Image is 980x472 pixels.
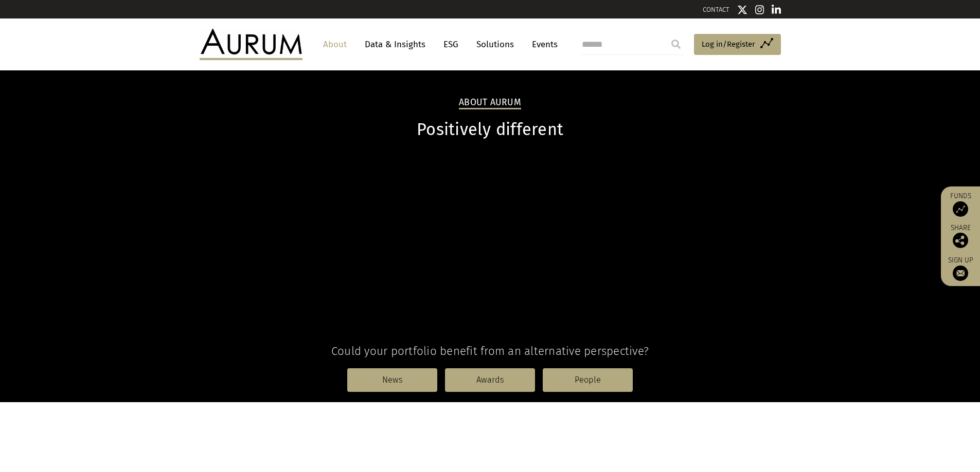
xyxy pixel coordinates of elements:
[360,35,431,54] a: Data & Insights
[666,34,686,54] input: Submit
[946,192,975,217] a: Funds
[527,35,558,54] a: Events
[200,344,781,358] h4: Could your portfolio benefit from an alternative perspective?
[772,5,781,15] img: Linkedin icon
[200,120,781,140] h1: Positively different
[755,5,764,15] img: Instagram icon
[543,368,633,392] a: People
[445,368,535,392] a: Awards
[737,5,747,15] img: Twitter icon
[703,6,729,13] a: CONTACT
[471,35,519,54] a: Solutions
[438,35,464,54] a: ESG
[702,38,755,50] span: Log in/Register
[946,224,975,248] div: Share
[953,266,968,281] img: Sign up to our newsletter
[953,201,968,217] img: Access Funds
[200,29,302,60] img: Aurum
[459,97,521,109] h2: About Aurum
[318,35,352,54] a: About
[694,34,781,55] a: Log in/Register
[946,256,975,281] a: Sign up
[347,368,437,392] a: News
[953,233,968,248] img: Share this post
